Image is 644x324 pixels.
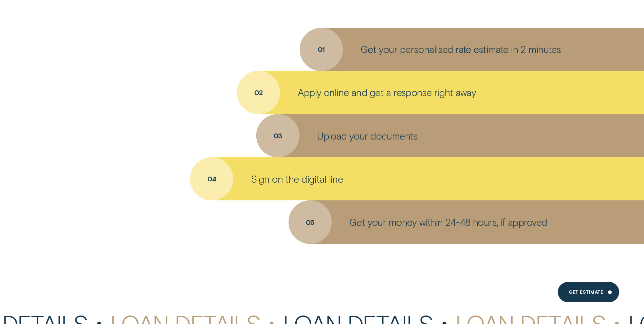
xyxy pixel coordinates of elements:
[317,130,418,142] p: Upload your documents
[251,173,343,185] p: Sign on the digital line
[349,216,547,228] p: Get your money within 24-48 hours, if approved
[361,43,561,55] p: Get your personalised rate estimate in 2 minutes
[558,282,619,302] a: Get Estimate
[298,86,476,98] p: Apply online and get a response right away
